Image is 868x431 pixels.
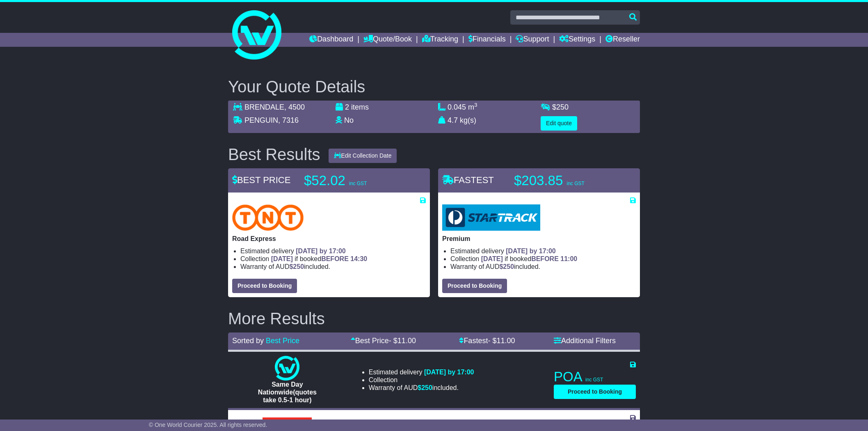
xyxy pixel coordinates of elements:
li: Estimated delivery [450,247,636,255]
button: Edit quote [541,116,577,131]
li: Collection [450,255,636,263]
span: [DATE] by 17:00 [424,369,474,376]
span: BEFORE [321,255,349,262]
img: TNT Domestic: Road Express [232,204,304,231]
span: [DATE] by 17:00 [296,248,346,254]
p: Premium [442,235,636,243]
span: Sorted by [232,337,264,345]
span: 11.00 [397,337,416,345]
a: Best Price [266,337,299,345]
h2: Your Quote Details [228,78,640,96]
span: 250 [556,103,569,111]
span: 0.045 [448,103,466,111]
span: inc GST [349,181,367,186]
span: $ [499,263,514,270]
a: Settings [559,33,595,47]
img: StarTrack: Premium [442,204,540,231]
li: Collection [240,255,426,263]
a: Quote/Book [363,33,412,47]
span: 11:00 [560,255,577,262]
span: $ [418,384,432,391]
span: [DATE] [481,255,503,262]
a: Support [516,33,549,47]
a: Financials [468,33,506,47]
span: items [351,103,369,111]
sup: 3 [474,102,477,108]
a: Best Price- $11.00 [351,337,416,345]
button: Proceed to Booking [232,279,297,293]
button: Proceed to Booking [554,385,636,399]
span: m [468,103,477,111]
span: if booked [481,255,577,262]
span: 4.7 [448,116,458,124]
span: PENGUIN [244,116,278,124]
span: No [344,116,354,124]
li: Warranty of AUD included. [450,263,636,271]
span: $ [289,263,304,270]
a: Reseller [605,33,640,47]
span: 11.00 [496,337,515,345]
a: Fastest- $11.00 [459,337,515,345]
span: , 4500 [284,103,305,111]
span: BEFORE [531,255,559,262]
span: inc GST [566,181,584,186]
button: Edit Collection Date [329,149,397,163]
span: 250 [503,263,514,270]
span: 250 [293,263,304,270]
span: , 7316 [278,116,299,124]
span: BEST PRICE [232,175,290,185]
span: if booked [271,255,367,262]
span: Same Day Nationwide(quotes take 0.5-1 hour) [258,381,317,403]
a: Dashboard [309,33,353,47]
p: POA [554,369,636,385]
span: [DATE] [271,255,293,262]
li: Estimated delivery [369,368,474,376]
img: One World Courier: Same Day Nationwide(quotes take 0.5-1 hour) [275,356,299,381]
span: - $ [488,337,515,345]
span: [DATE] by 17:00 [506,248,556,254]
span: kg(s) [460,116,476,124]
p: $203.85 [514,172,617,189]
div: Best Results [224,145,324,163]
li: Warranty of AUD included. [369,384,474,392]
span: BRENDALE [244,103,284,111]
li: Warranty of AUD included. [240,263,426,271]
button: Proceed to Booking [442,279,507,293]
a: Tracking [422,33,458,47]
span: 14:30 [350,255,367,262]
span: 2 [345,103,349,111]
p: Road Express [232,235,426,243]
span: © One World Courier 2025. All rights reserved. [149,422,267,428]
h2: More Results [228,309,640,328]
span: $ [552,103,569,111]
span: FASTEST [442,175,494,185]
li: Collection [369,376,474,384]
p: $52.02 [304,172,407,189]
li: Estimated delivery [240,247,426,255]
span: inc GST [585,377,603,383]
span: - $ [389,337,416,345]
a: Additional Filters [554,337,616,345]
span: 250 [421,384,432,391]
